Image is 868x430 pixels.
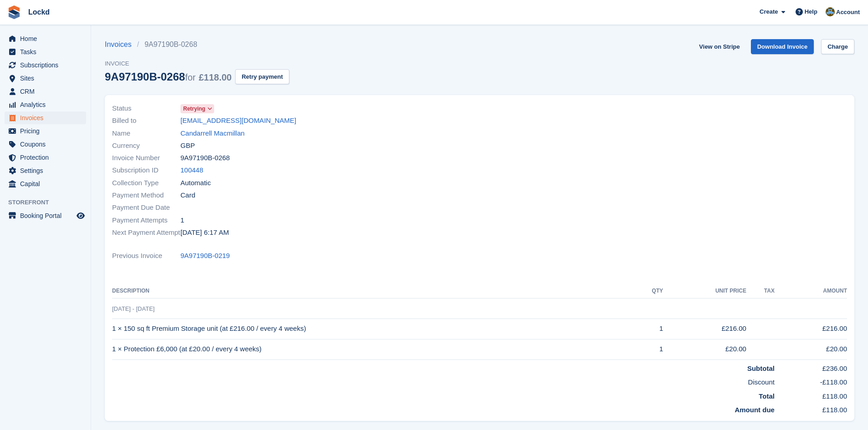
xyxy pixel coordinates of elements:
[633,339,663,359] td: 1
[105,39,289,50] nav: breadcrumbs
[112,165,180,176] span: Subscription ID
[112,319,633,339] td: 1 × 150 sq ft Premium Storage unit (at £216.00 / every 4 weeks)
[199,72,231,82] span: £118.00
[20,32,75,45] span: Home
[112,202,180,213] span: Payment Due Date
[180,153,230,163] span: 9A97190B-0268
[105,71,231,83] div: 9A97190B-0268
[7,5,21,19] img: stora-icon-8386f47178a22dfd0bd8f6a31ec36ba5ce8667c1dd55bd0f319d3a0aa187defe.svg
[180,178,211,188] span: Automatic
[112,178,180,188] span: Collection Type
[5,98,86,111] a: menu
[112,251,180,261] span: Previous Invoice
[5,85,86,98] a: menu
[185,72,195,82] span: for
[5,164,86,177] a: menu
[836,8,860,17] span: Account
[20,111,75,124] span: Invoices
[775,374,847,388] td: -£118.00
[5,46,86,58] a: menu
[112,215,180,226] span: Payment Attempts
[760,7,778,16] span: Create
[747,364,775,372] strong: Subtotal
[759,392,775,400] strong: Total
[105,39,137,50] a: Invoices
[235,69,289,84] button: Retry payment
[5,59,86,71] a: menu
[180,141,195,151] span: GBP
[20,59,75,71] span: Subscriptions
[5,111,86,124] a: menu
[112,339,633,359] td: 1 × Protection £6,000 (at £20.00 / every 4 weeks)
[695,39,743,54] a: View on Stripe
[183,105,205,113] span: Retrying
[20,138,75,151] span: Coupons
[112,374,775,388] td: Discount
[775,401,847,415] td: £118.00
[775,339,847,359] td: £20.00
[112,128,180,139] span: Name
[112,116,180,126] span: Billed to
[20,46,75,58] span: Tasks
[775,319,847,339] td: £216.00
[112,190,180,201] span: Payment Method
[112,141,180,151] span: Currency
[5,209,86,222] a: menu
[775,359,847,374] td: £236.00
[826,7,835,16] img: Paul Budding
[180,215,184,226] span: 1
[20,209,75,222] span: Booking Portal
[112,284,633,298] th: Description
[775,284,847,298] th: Amount
[75,210,86,221] a: Preview store
[5,125,86,137] a: menu
[180,251,230,261] a: 9A97190B-0219
[20,85,75,98] span: CRM
[20,98,75,111] span: Analytics
[663,339,746,359] td: £20.00
[751,39,814,54] a: Download Invoice
[5,138,86,151] a: menu
[20,164,75,177] span: Settings
[775,388,847,402] td: £118.00
[112,103,180,114] span: Status
[112,228,180,238] span: Next Payment Attempt
[20,177,75,190] span: Capital
[5,72,86,85] a: menu
[180,228,229,238] time: 2025-09-07 05:17:34 UTC
[746,284,775,298] th: Tax
[20,72,75,85] span: Sites
[180,165,203,176] a: 100448
[112,305,154,312] span: [DATE] - [DATE]
[821,39,854,54] a: Charge
[5,177,86,190] a: menu
[5,151,86,164] a: menu
[105,59,289,68] span: Invoice
[805,7,817,16] span: Help
[25,5,53,20] a: Lockd
[8,198,91,207] span: Storefront
[633,319,663,339] td: 1
[180,103,214,114] a: Retrying
[20,125,75,137] span: Pricing
[180,190,195,201] span: Card
[112,153,180,163] span: Invoice Number
[5,32,86,45] a: menu
[633,284,663,298] th: QTY
[734,406,775,414] strong: Amount due
[663,284,746,298] th: Unit Price
[20,151,75,164] span: Protection
[180,116,296,126] a: [EMAIL_ADDRESS][DOMAIN_NAME]
[663,319,746,339] td: £216.00
[180,128,245,139] a: Candarrell Macmillan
